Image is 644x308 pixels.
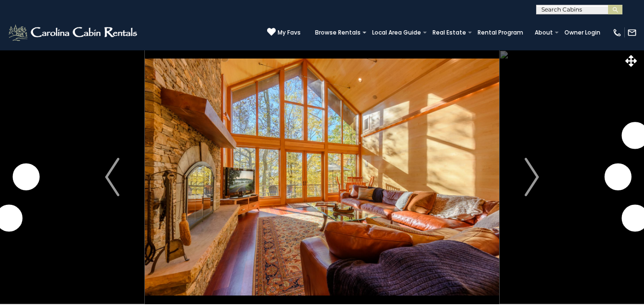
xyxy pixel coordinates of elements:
span: My Favs [278,28,301,37]
a: Rental Program [473,26,528,39]
img: phone-regular-white.png [612,28,622,37]
a: About [530,26,558,39]
img: White-1-2.png [7,23,140,42]
a: Owner Login [560,26,605,39]
button: Previous [80,50,145,304]
a: Local Area Guide [367,26,426,39]
img: mail-regular-white.png [627,28,637,37]
img: arrow [525,158,539,196]
a: My Favs [267,27,301,37]
a: Real Estate [428,26,471,39]
img: arrow [105,158,119,196]
button: Next [499,50,564,304]
a: Browse Rentals [310,26,365,39]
